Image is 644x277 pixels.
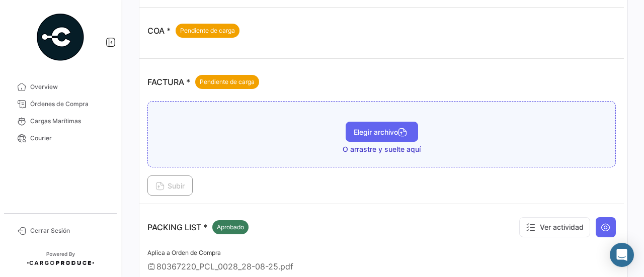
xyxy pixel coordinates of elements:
[343,144,421,154] span: O arrastre y suelte aquí
[30,134,109,143] span: Courier
[8,130,113,147] a: Courier
[30,226,109,235] span: Cerrar Sesión
[8,78,113,96] a: Overview
[147,220,249,234] p: PACKING LIST *
[217,223,244,232] span: Aprobado
[346,122,418,142] button: Elegir archivo
[519,217,590,237] button: Ver actividad
[354,128,410,136] span: Elegir archivo
[147,75,259,89] p: FACTURA *
[147,175,193,196] button: Subir
[35,12,86,62] img: powered-by.png
[610,243,634,267] div: Abrir Intercom Messenger
[30,100,109,109] span: Órdenes de Compra
[8,113,113,130] a: Cargas Marítimas
[200,77,255,86] span: Pendiente de carga
[30,82,109,91] span: Overview
[8,96,113,113] a: Órdenes de Compra
[180,26,235,35] span: Pendiente de carga
[147,249,221,256] span: Aplica a Orden de Compra
[155,181,185,190] span: Subir
[147,24,239,38] p: COA *
[30,117,109,126] span: Cargas Marítimas
[156,261,293,271] span: 80367220_PCL_0028_28-08-25.pdf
